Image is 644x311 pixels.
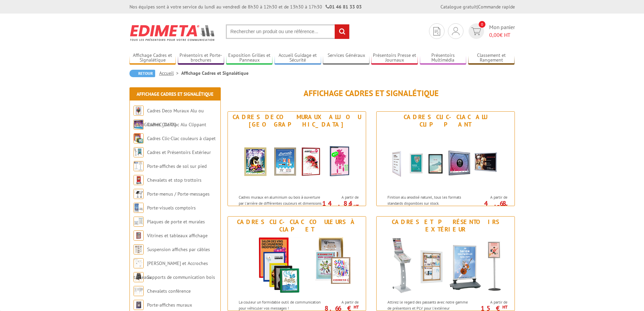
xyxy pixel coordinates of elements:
[468,52,515,64] a: Classement et Rangement
[134,108,204,128] a: Cadres Deco Muraux Alu ou [GEOGRAPHIC_DATA]
[134,147,144,157] img: Cadres et Présentoirs Extérieur
[147,288,191,294] a: Chevalets conférence
[502,304,507,310] sup: HT
[489,23,515,39] span: Mon panier
[134,260,208,280] a: [PERSON_NAME] et Accroches tableaux
[147,232,208,239] a: Vitrines et tableaux affichage
[467,23,515,39] a: devis rapide 0 Mon panier 0,00€ HT
[502,203,507,209] sup: HT
[479,21,485,28] span: 0
[321,201,359,209] p: 14.84 €
[134,133,144,143] img: Cadres Clic-Clac couleurs à clapet
[147,246,210,252] a: Suspension affiches par câbles
[378,218,513,233] div: Cadres et Présentoirs Extérieur
[134,217,144,227] img: Plaques de porte et murales
[323,52,369,64] a: Services Généraux
[147,302,192,308] a: Porte-affiches muraux
[134,106,144,116] img: Cadres Deco Muraux Alu ou Bois
[387,194,471,206] p: Finition alu anodisé naturel, tous les formats standards disponibles sur stock.
[147,191,210,197] a: Porte-menus / Porte-messages
[387,299,471,311] p: Attirez le regard des passants avec notre gamme de présentoirs et PLV pour l'extérieur
[383,235,508,296] img: Cadres et Présentoirs Extérieur
[159,70,181,76] a: Accueil
[489,31,515,39] span: € HT
[228,216,366,311] a: Cadres Clic-Clac couleurs à clapet Cadres Clic-Clac couleurs à clapet La couleur un formidable ou...
[147,121,206,128] a: Cadres Clic-Clac Alu Clippant
[452,27,459,35] img: devis rapide
[335,24,349,39] input: rechercher
[129,70,155,77] a: Retour
[275,52,321,64] a: Accueil Guidage et Sécurité
[376,216,515,311] a: Cadres et Présentoirs Extérieur Cadres et Présentoirs Extérieur Attirez le regard des passants av...
[181,70,248,76] li: Affichage Cadres et Signalétique
[440,3,515,10] div: |
[226,24,350,39] input: Rechercher un produit ou une référence...
[420,52,467,64] a: Présentoirs Multimédia
[383,130,508,191] img: Cadres Clic-Clac Alu Clippant
[433,27,440,36] img: devis rapide
[134,189,144,199] img: Porte-menus / Porte-messages
[354,304,359,310] sup: HT
[371,52,418,64] a: Présentoirs Presse et Journaux
[324,299,359,305] span: A partir de
[129,52,176,64] a: Affichage Cadres et Signalétique
[376,111,515,206] a: Cadres Clic-Clac Alu Clippant Cadres Clic-Clac Alu Clippant Finition alu anodisé naturel, tous le...
[147,274,215,280] a: Supports de communication bois
[134,244,144,254] img: Suspension affiches par câbles
[326,4,362,10] strong: 01 46 81 33 03
[129,3,362,10] div: Nos équipes sont à votre service du lundi au vendredi de 8h30 à 12h30 et de 13h30 à 17h30
[230,113,364,128] div: Cadres Deco Muraux Alu ou [GEOGRAPHIC_DATA]
[228,89,515,98] h1: Affichage Cadres et Signalétique
[478,4,515,10] a: Commande rapide
[489,31,500,38] span: 0,00
[147,219,205,225] a: Plaques de porte et murales
[147,149,211,155] a: Cadres et Présentoirs Extérieur
[134,258,144,268] img: Cimaises et Accroches tableaux
[134,286,144,296] img: Chevalets conférence
[440,4,477,10] a: Catalogue gratuit
[134,230,144,241] img: Vitrines et tableaux affichage
[230,218,364,233] div: Cadres Clic-Clac couleurs à clapet
[239,299,323,311] p: La couleur un formidable outil de communication pour véhiculer vos messages !
[147,205,196,211] a: Porte-visuels comptoirs
[470,201,507,209] p: 4.68 €
[471,27,481,35] img: devis rapide
[473,299,507,305] span: A partir de
[147,177,201,183] a: Chevalets et stop trottoirs
[239,194,323,218] p: Cadres muraux en aluminium ou bois à ouverture par l'arrière de différentes couleurs et dimension...
[234,235,359,296] img: Cadres Clic-Clac couleurs à clapet
[354,203,359,209] sup: HT
[324,195,359,200] span: A partir de
[147,135,216,141] a: Cadres Clic-Clac couleurs à clapet
[134,161,144,171] img: Porte-affiches de sol sur pied
[147,163,207,169] a: Porte-affiches de sol sur pied
[134,300,144,310] img: Porte-affiches muraux
[228,111,366,206] a: Cadres Deco Muraux Alu ou [GEOGRAPHIC_DATA] Cadres Deco Muraux Alu ou Bois Cadres muraux en alumi...
[134,203,144,213] img: Porte-visuels comptoirs
[137,91,213,97] a: Affichage Cadres et Signalétique
[378,113,513,128] div: Cadres Clic-Clac Alu Clippant
[226,52,273,64] a: Exposition Grilles et Panneaux
[134,175,144,185] img: Chevalets et stop trottoirs
[129,20,216,45] img: Edimeta
[178,52,224,64] a: Présentoirs et Porte-brochures
[321,306,359,310] p: 8.66 €
[473,195,507,200] span: A partir de
[470,306,507,310] p: 15 €
[234,130,359,191] img: Cadres Deco Muraux Alu ou Bois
